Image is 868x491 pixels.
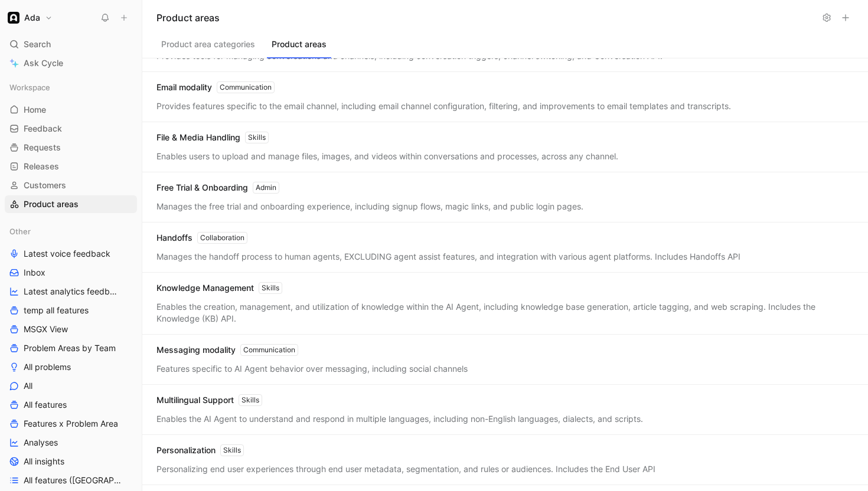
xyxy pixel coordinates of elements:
div: Enables users to upload and manage files, images, and videos within conversations and processes, ... [156,150,854,162]
button: Product areas [267,36,331,58]
button: AdaAda [5,9,56,26]
div: File & Media Handling [156,132,269,143]
a: Features x Problem Area [5,415,137,433]
a: Analyses [5,434,137,451]
a: Releases [5,158,137,175]
span: Inbox [24,267,45,279]
span: Problem Areas by Team [24,342,116,354]
span: Requests [24,142,61,153]
div: Collaboration [200,232,244,244]
a: All features ([GEOGRAPHIC_DATA]) [5,472,137,489]
span: All features ([GEOGRAPHIC_DATA]) [24,474,123,486]
span: Analyses [24,437,58,449]
div: Multilingual Support [156,394,262,406]
div: Email modality [156,81,275,93]
span: All problems [24,361,71,373]
span: MSGX View [24,323,68,335]
span: All [24,380,32,392]
div: Features specific to AI Agent behavior over messaging, including social channels [156,363,854,375]
h1: Product areas [156,11,816,25]
div: Skills [242,394,259,406]
span: Customers [24,179,66,191]
span: Product areas [24,198,79,210]
span: Home [24,104,46,116]
a: Inbox [5,264,137,281]
a: MSGX View [5,320,137,338]
span: All features [24,399,67,411]
a: temp all features [5,302,137,319]
div: Knowledge Management [156,282,282,294]
a: All insights [5,453,137,470]
a: Problem Areas by Team [5,339,137,357]
div: Skills [262,282,279,294]
span: Workspace [9,81,50,93]
span: Latest voice feedback [24,248,110,260]
h1: Ada [24,12,40,23]
img: Ada [8,12,19,24]
span: Feedback [24,123,62,135]
div: Admin [256,182,276,194]
div: Messaging modality [156,344,298,356]
span: Other [9,225,31,237]
div: Provides features specific to the email channel, including email channel configuration, filtering... [156,100,854,112]
a: Ask Cycle [5,54,137,72]
div: Other [5,222,137,240]
span: temp all features [24,305,89,316]
div: Manages the free trial and onboarding experience, including signup flows, magic links, and public... [156,201,854,212]
span: All insights [24,456,64,467]
div: Workspace [5,78,137,96]
div: Skills [248,132,266,143]
div: Handoffs [156,232,247,244]
div: Personalizing end user experiences through end user metadata, segmentation, and rules or audience... [156,463,854,475]
div: Search [5,35,137,53]
a: Customers [5,176,137,194]
div: Enables the AI Agent to understand and respond in multiple languages, including non-English langu... [156,413,854,425]
span: Latest analytics feedback [24,286,121,297]
a: Latest analytics feedback [5,283,137,300]
div: Skills [223,444,241,456]
span: Search [24,37,51,51]
a: Home [5,101,137,119]
a: All [5,377,137,395]
span: Releases [24,161,59,172]
button: Product area categories [156,36,260,58]
a: All features [5,396,137,414]
span: Ask Cycle [24,56,63,70]
a: Product areas [5,195,137,213]
div: Enables the creation, management, and utilization of knowledge within the AI Agent, including kno... [156,301,854,325]
div: Free Trial & Onboarding [156,182,279,194]
div: Communication [243,344,295,356]
a: All problems [5,358,137,376]
div: Personalization [156,444,244,456]
a: Requests [5,139,137,156]
a: Feedback [5,120,137,138]
span: Features x Problem Area [24,418,118,430]
div: Communication [220,81,272,93]
a: Latest voice feedback [5,245,137,263]
div: Manages the handoff process to human agents, EXCLUDING agent assist features, and integration wit... [156,251,854,263]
